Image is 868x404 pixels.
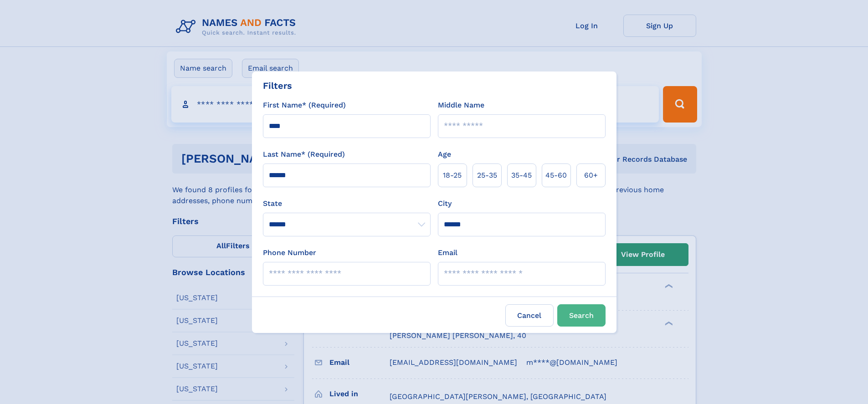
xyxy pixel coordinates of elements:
label: Age [438,149,451,160]
label: City [438,198,452,209]
span: 25‑35 [477,170,497,181]
span: 18‑25 [443,170,462,181]
span: 35‑45 [511,170,532,181]
label: Last Name* (Required) [263,149,345,160]
div: Filters [263,79,292,92]
label: Middle Name [438,100,484,111]
label: Cancel [505,304,554,327]
label: Phone Number [263,247,316,258]
button: Search [557,304,606,327]
label: State [263,198,431,209]
label: Email [438,247,457,258]
span: 45‑60 [545,170,567,181]
span: 60+ [584,170,598,181]
label: First Name* (Required) [263,100,346,111]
